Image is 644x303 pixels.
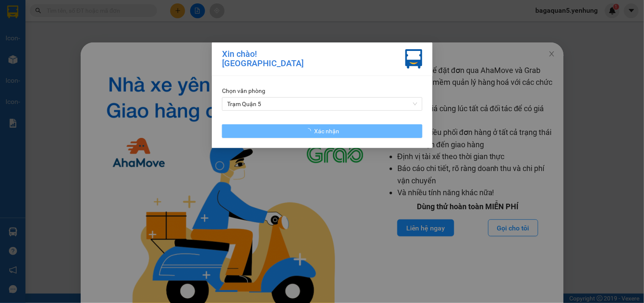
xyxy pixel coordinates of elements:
[405,49,422,69] img: vxr-icon
[222,86,422,95] div: Chọn văn phòng
[222,124,422,138] button: Xác nhận
[222,49,304,69] div: Xin chào! [GEOGRAPHIC_DATA]
[305,128,314,134] span: loading
[227,98,417,110] span: Trạm Quận 5
[314,126,339,136] span: Xác nhận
